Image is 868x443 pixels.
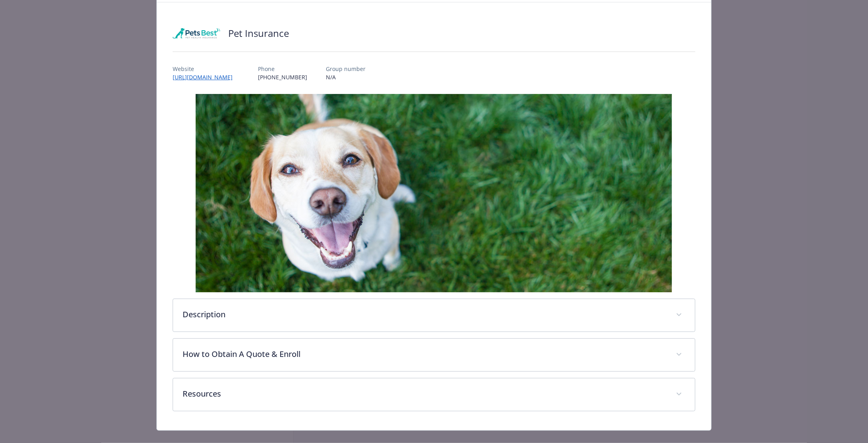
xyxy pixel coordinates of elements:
div: How to Obtain A Quote & Enroll [173,339,695,371]
p: Website [173,65,239,73]
p: Phone [258,65,307,73]
p: Resources [183,388,667,400]
p: N/A [326,73,366,81]
p: Description [183,309,667,320]
img: Pets Best Insurance Services [173,21,220,45]
div: Description [173,299,695,332]
a: [URL][DOMAIN_NAME] [173,73,239,81]
p: [PHONE_NUMBER] [258,73,307,81]
p: Group number [326,65,366,73]
h2: Pet Insurance [228,27,289,40]
p: How to Obtain A Quote & Enroll [183,348,667,360]
div: Resources [173,378,695,411]
img: banner [196,94,672,292]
